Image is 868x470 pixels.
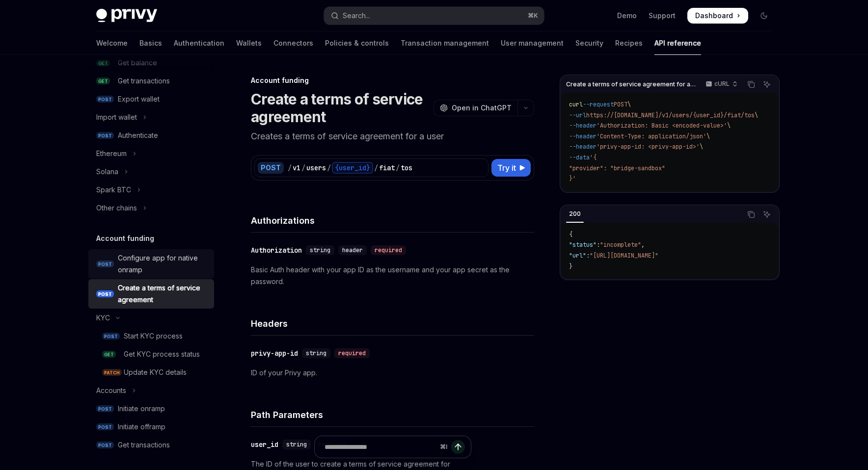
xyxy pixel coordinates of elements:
a: Dashboard [687,8,748,24]
a: POSTGet transactions [88,436,214,454]
span: --request [583,101,614,108]
h4: Authorizations [251,214,534,227]
div: v1 [293,163,300,173]
div: Initiate onramp [118,403,165,415]
span: \ [627,101,631,108]
button: Toggle Solana section [88,163,214,181]
span: ⌘ K [528,12,538,20]
div: Get KYC process status [124,348,200,360]
div: Authorization [251,245,302,255]
span: { [569,231,572,238]
a: Security [575,31,603,55]
div: required [371,245,406,255]
a: POSTInitiate offramp [88,418,214,436]
span: string [306,349,326,357]
span: : [597,241,600,249]
a: Authentication [174,31,224,55]
div: KYC [96,312,110,324]
span: https://[DOMAIN_NAME]/v1/users/{user_id}/fiat/tos [586,111,755,119]
p: Creates a terms of service agreement for a user [251,130,534,143]
div: {user_id} [332,162,373,174]
button: Toggle KYC section [88,309,214,327]
span: Dashboard [695,11,733,21]
span: Open in ChatGPT [452,103,512,113]
span: } [569,262,572,270]
div: Configure app for native onramp [118,252,208,276]
button: Toggle Ethereum section [88,145,214,162]
a: Policies & controls [325,31,389,55]
div: Other chains [96,202,137,214]
a: PATCHUpdate KYC details [88,364,214,381]
span: GET [96,78,110,85]
span: }' [569,175,576,183]
div: Ethereum [96,148,127,159]
a: GETGet transactions [88,72,214,90]
a: POSTCreate a terms of service agreement [88,279,214,309]
span: Create a terms of service agreement for a user [566,80,696,88]
a: GETGet KYC process status [88,345,214,363]
div: Export wallet [118,93,160,105]
div: / [327,163,331,173]
h1: Create a terms of service agreement [251,90,430,126]
h4: Headers [251,317,534,330]
button: Toggle Import wallet section [88,108,214,126]
span: --header [569,122,597,130]
span: --url [569,111,586,119]
a: Support [649,11,676,21]
a: Recipes [615,31,643,55]
div: Authenticate [118,130,158,141]
div: Update KYC details [124,366,187,378]
div: Search... [343,10,370,22]
button: Open search [324,7,544,25]
a: POSTStart KYC process [88,327,214,345]
button: Toggle Spark BTC section [88,181,214,199]
span: GET [102,351,116,358]
button: Ask AI [760,78,773,91]
div: / [396,163,400,173]
span: \ [755,111,758,119]
button: Toggle Accounts section [88,382,214,399]
h4: Path Parameters [251,408,534,421]
div: / [301,163,305,173]
a: Transaction management [401,31,489,55]
a: POSTExport wallet [88,90,214,108]
span: 'Content-Type: application/json' [597,132,706,140]
button: Copy the contents from the code block [745,78,758,91]
span: POST [96,405,114,413]
button: Send message [451,440,465,454]
button: Ask AI [760,208,773,221]
p: cURL [714,80,730,88]
div: Account funding [251,76,534,85]
p: Basic Auth header with your app ID as the username and your app secret as the password. [251,264,534,287]
span: curl [569,101,583,108]
div: Spark BTC [96,184,131,196]
span: POST [96,290,114,298]
input: Ask a question... [325,436,436,458]
span: POST [96,442,114,449]
div: Start KYC process [124,330,183,342]
a: Basics [139,31,162,55]
a: Welcome [96,31,128,55]
div: users [306,163,326,173]
span: POST [102,333,120,340]
img: dark logo [96,9,157,23]
span: , [641,241,645,249]
a: POSTConfigure app for native onramp [88,249,214,279]
span: Try it [497,162,516,174]
span: \ [700,143,703,151]
div: required [334,348,370,358]
div: / [374,163,378,173]
span: : [586,252,590,260]
span: 'Authorization: Basic <encoded-value>' [597,122,727,130]
span: "provider": "bridge-sandbox" [569,164,665,172]
span: string [310,246,330,254]
a: Connectors [273,31,313,55]
div: POST [258,162,284,174]
span: \ [706,132,710,140]
div: Get transactions [118,75,170,87]
div: Create a terms of service agreement [118,282,208,306]
span: 'privy-app-id: <privy-app-id>' [597,143,700,151]
div: tos [401,163,412,173]
button: Toggle dark mode [756,8,772,24]
span: PATCH [102,369,122,376]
